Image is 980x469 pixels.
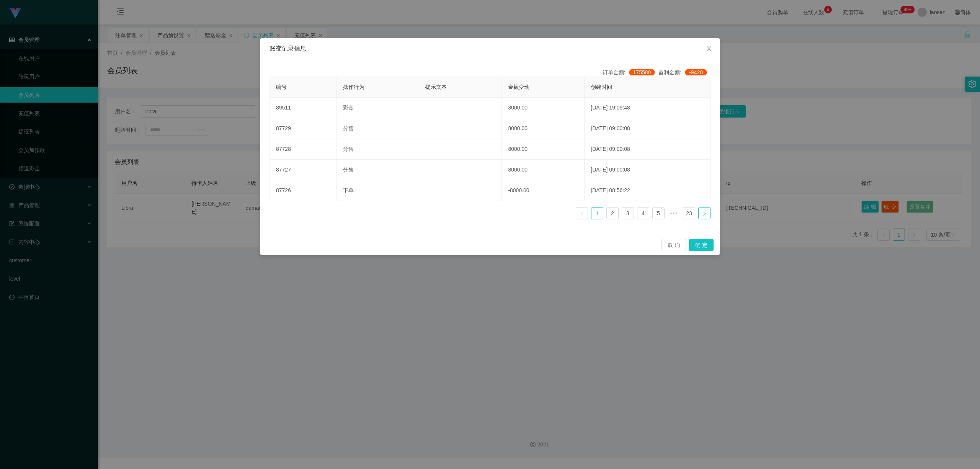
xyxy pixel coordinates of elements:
li: 向后 5 页 [668,207,680,219]
a: 3 [622,208,634,219]
td: 87728 [270,139,337,160]
span: 编号 [276,84,287,90]
td: [DATE] 08:56:22 [585,180,710,201]
td: 分售 [337,139,420,160]
td: 3000.00 [502,98,585,118]
td: 8000.00 [502,139,585,160]
li: 4 [637,207,649,219]
td: 8000.00 [502,160,585,180]
button: 取 消 [661,239,686,251]
span: 提示文本 [425,84,447,90]
a: 23 [683,208,695,219]
span: 金额变动 [508,84,529,90]
i: 图标: close [706,46,712,52]
li: 5 [652,207,665,219]
td: [DATE] 09:00:08 [585,160,710,180]
td: [DATE] 19:09:48 [585,98,710,118]
i: 图标: left [580,211,584,216]
i: 图标: right [702,211,707,216]
button: Close [698,38,720,60]
td: 彩金 [337,98,420,118]
td: -8000.00 [502,180,585,201]
span: 操作行为 [343,84,364,90]
div: 账变记录信息 [269,44,710,53]
td: 分售 [337,118,420,139]
div: 订单金额: [603,69,659,77]
a: 2 [607,208,618,219]
li: 2 [606,207,619,219]
div: 盈利金额: [658,69,710,77]
li: 下一页 [698,207,710,219]
li: 上一页 [576,207,588,219]
td: [DATE] 09:00:08 [585,139,710,160]
span: 创建时间 [591,84,612,90]
td: 分售 [337,160,420,180]
li: 1 [591,207,603,219]
li: 3 [622,207,634,219]
td: 下单 [337,180,420,201]
span: 175580 [629,69,655,75]
button: 确 定 [689,239,714,251]
td: 89511 [270,98,337,118]
a: 1 [591,208,603,219]
a: 5 [653,208,664,219]
li: 23 [683,207,695,219]
td: [DATE] 09:00:08 [585,118,710,139]
span: -9420 [685,69,707,75]
td: 87727 [270,160,337,180]
td: 8000.00 [502,118,585,139]
td: 87729 [270,118,337,139]
a: 4 [637,208,649,219]
span: ••• [668,207,680,219]
td: 87726 [270,180,337,201]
